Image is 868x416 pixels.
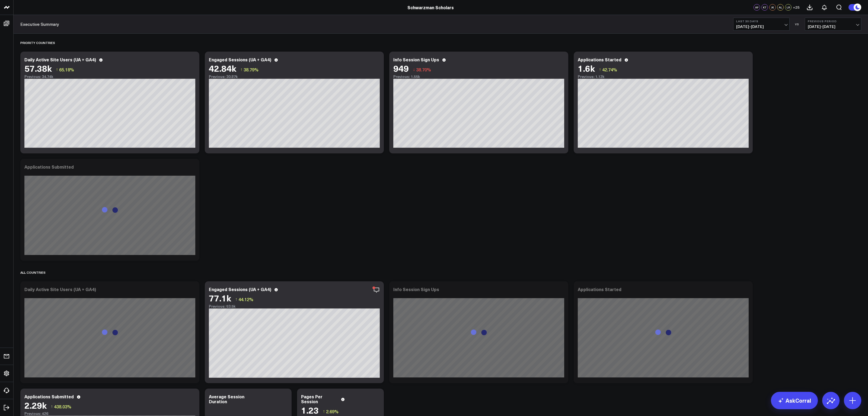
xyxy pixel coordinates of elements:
[24,63,52,73] div: 57.38k
[805,18,861,31] button: Previous Period[DATE]-[DATE]
[323,408,325,415] span: ↑
[51,403,53,410] span: ↑
[578,63,595,73] div: 1.6k
[240,66,242,73] span: ↑
[393,57,439,62] div: Info Session Sign Ups
[24,164,74,169] div: Applications Submitted
[736,20,787,23] b: Last 30 Days
[808,20,858,23] b: Previous Period
[20,21,59,27] a: Executive Summary
[20,36,55,49] div: Priority Countries
[785,4,792,11] div: LR
[209,74,380,79] div: Previous: 30.87k
[209,63,236,73] div: 42.84k
[301,405,319,415] div: 1.23
[24,411,195,416] div: Previous: 426
[578,57,621,62] div: Applications Started
[24,287,96,292] div: Daily Active Site Users (UA + GA4)
[235,296,237,303] span: ↑
[416,67,431,73] span: 38.70%
[393,287,439,292] div: Info Session Sign Ups
[777,4,784,11] div: AL
[59,67,74,73] span: 65.18%
[209,57,271,62] div: Engaged Sessions (UA + GA4)
[209,293,231,303] div: 77.1k
[24,74,195,79] div: Previous: 34.74k
[771,392,818,409] a: AskCorral
[326,408,339,414] span: 2.69%
[24,57,96,62] div: Daily Active Site Users (UA + GA4)
[599,66,601,73] span: ↑
[761,4,768,11] div: KT
[808,24,858,29] span: [DATE] - [DATE]
[736,24,787,29] span: [DATE] - [DATE]
[793,4,800,11] button: +25
[238,296,253,302] span: 44.12%
[733,18,790,31] button: Last 30 Days[DATE]-[DATE]
[393,63,409,73] div: 949
[754,4,760,11] div: AF
[407,4,454,10] a: Schwarzman Scholars
[209,287,271,292] div: Engaged Sessions (UA + GA4)
[792,23,802,26] div: VS
[56,66,58,73] span: ↑
[24,394,74,399] div: Applications Submitted
[24,400,47,410] div: 2.29k
[54,404,71,409] span: 438.03%
[413,66,415,73] span: ↓
[209,304,380,308] div: Previous: 53.5k
[578,74,749,79] div: Previous: 1.12k
[578,287,621,292] div: Applications Started
[769,4,776,11] div: JK
[301,394,338,404] div: Pages Per Session
[793,5,800,9] span: + 25
[209,394,251,404] div: Average Session Duration
[20,266,46,279] div: All Countries
[244,67,259,73] span: 38.79%
[602,67,617,73] span: 42.74%
[393,74,564,79] div: Previous: 1.55k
